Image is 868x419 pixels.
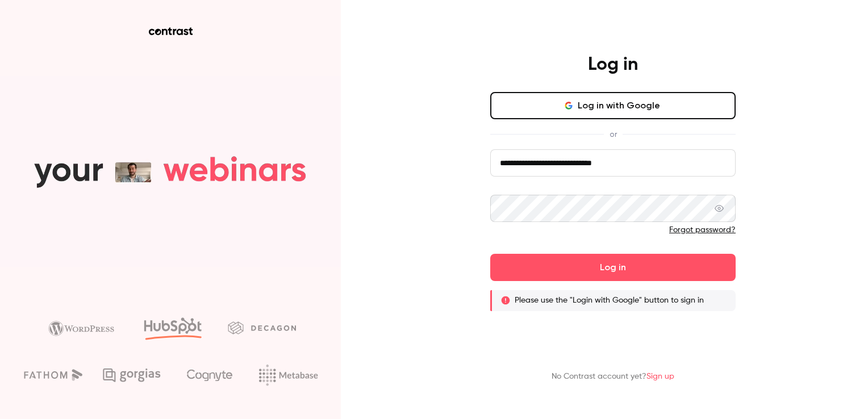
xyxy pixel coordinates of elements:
p: Please use the "Login with Google" button to sign in [515,295,704,306]
img: decagon [228,321,296,334]
button: Log in with Google [490,92,736,119]
button: Log in [490,254,736,281]
a: Sign up [646,372,674,380]
a: Forgot password? [669,226,736,234]
span: or [604,128,623,140]
h4: Log in [588,53,638,76]
p: No Contrast account yet? [552,371,674,383]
